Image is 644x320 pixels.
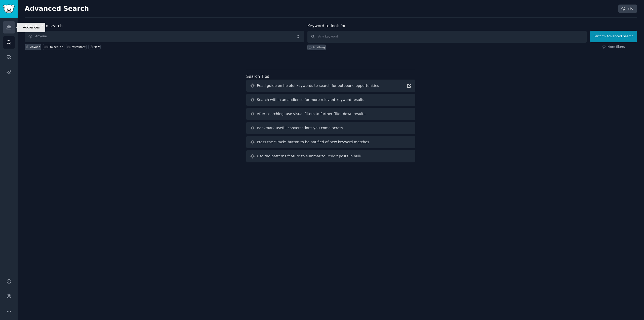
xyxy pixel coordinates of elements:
[257,97,364,102] div: Search within an audience for more relevant keyword results
[307,31,587,43] input: Any keyword
[257,111,365,117] div: After searching, use visual filters to further filter down results
[25,31,304,42] button: Anyone
[590,31,637,42] button: Perform Advanced Search
[257,154,361,159] div: Use the patterns feature to summarize Reddit posts in bulk
[49,45,63,49] div: Project Pan
[257,139,369,145] div: Press the "Track" button to be notified of new keyword matches
[313,46,325,49] div: Anything
[25,23,63,28] label: Audience to search
[257,125,343,131] div: Bookmark useful conversations you come across
[618,5,637,13] a: Info
[307,23,346,28] label: Keyword to look for
[72,45,86,49] div: restaurant
[25,5,616,13] h2: Advanced Search
[94,45,100,49] div: New
[88,44,101,50] a: New
[246,74,269,79] label: Search Tips
[257,83,379,88] div: Read guide on helpful keywords to search for outbound opportunities
[602,45,625,49] a: More filters
[30,45,40,49] div: Anyone
[3,5,15,13] img: GummySearch logo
